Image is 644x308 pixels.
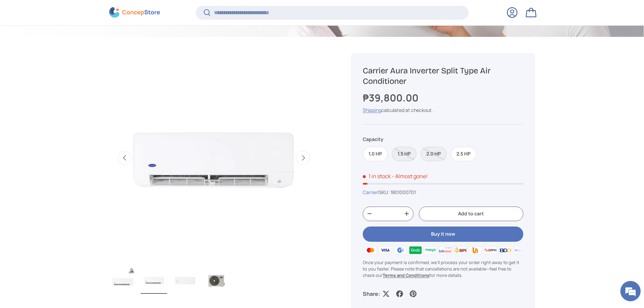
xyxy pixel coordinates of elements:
strong: ₱39,800.00 [363,91,420,104]
legend: Capacity [363,136,383,143]
a: Shipping [363,107,381,113]
label: Sold out [392,147,416,161]
span: 1801000701 [390,189,416,195]
div: calculated at checkout. [363,106,523,114]
button: Add to cart [419,207,523,221]
textarea: Type your message and hit 'Enter' [3,185,129,208]
img: grabpay [408,245,423,255]
img: master [363,245,378,255]
img: metrobank [513,245,528,255]
span: We're online! [39,85,93,153]
a: Terms and Conditions [383,272,429,278]
img: maya [423,245,438,255]
div: Chat with us now [35,38,114,47]
img: qrph [483,245,498,255]
div: Minimize live chat window [111,3,127,20]
img: bpi [453,245,468,255]
a: Carrier [363,189,378,195]
img: billease [438,245,453,255]
img: gcash [393,245,408,255]
img: Carrier Aura Inverter Split Type Air Conditioner [172,267,198,294]
span: SKU: [379,189,389,195]
img: Carrier Aura Inverter Split Type Air Conditioner [141,267,167,294]
img: visa [378,245,393,255]
img: bdo [498,245,513,255]
img: ConcepStore [109,7,160,18]
span: | [378,189,416,195]
media-gallery: Gallery Viewer [109,53,319,296]
label: Sold out [421,147,447,161]
p: Once your payment is confirmed, we'll process your order right away to get it to you faster. Plea... [363,259,523,279]
p: - Almost gone! [392,172,428,180]
span: 1 in stock [363,172,391,180]
img: ubp [468,245,483,255]
img: Carrier Aura Inverter Split Type Air Conditioner [110,267,136,294]
button: Buy it now [363,227,523,242]
img: Carrier Aura Inverter Split Type Air Conditioner [203,267,229,294]
p: Share: [363,290,380,298]
h1: Carrier Aura Inverter Split Type Air Conditioner [363,66,523,87]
